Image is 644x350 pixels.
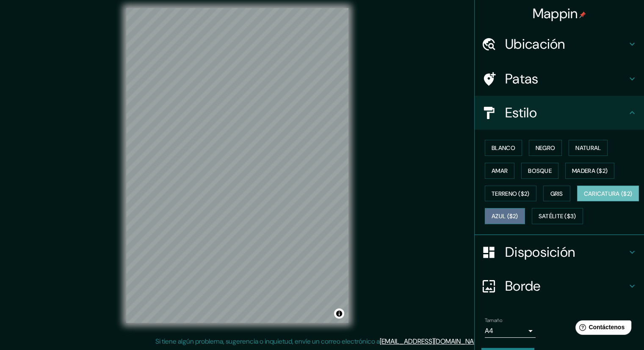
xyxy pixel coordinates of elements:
div: Patas [475,62,644,96]
div: Estilo [475,96,644,130]
button: Bosque [521,163,558,179]
div: A4 [485,324,536,338]
font: Blanco [492,144,515,152]
font: Satélite ($3) [539,213,576,220]
font: Madera ($2) [572,167,608,175]
canvas: Mapa [126,8,348,323]
font: Caricatura ($2) [584,190,633,197]
div: Borde [475,269,644,303]
font: Bosque [528,167,552,175]
font: A4 [485,326,493,335]
button: Satélite ($3) [532,208,583,224]
button: Madera ($2) [565,163,614,179]
font: Natural [575,144,601,152]
img: pin-icon.png [579,11,586,18]
font: Patas [505,70,539,88]
font: Terreno ($2) [492,190,530,197]
button: Caricatura ($2) [577,186,639,202]
button: Activar o desactivar atribución [334,308,344,319]
button: Amar [485,163,514,179]
button: Azul ($2) [485,208,525,224]
button: Blanco [485,140,522,156]
font: Azul ($2) [492,213,518,220]
button: Negro [529,140,562,156]
font: Borde [505,277,541,295]
a: [EMAIL_ADDRESS][DOMAIN_NAME] [380,337,484,346]
font: Mappin [533,5,578,22]
button: Natural [569,140,608,156]
font: Ubicación [505,35,565,53]
font: Estilo [505,104,537,122]
div: Ubicación [475,27,644,61]
div: Disposición [475,235,644,269]
font: Disposición [505,243,575,261]
font: Tamaño [485,317,502,324]
font: Gris [550,190,563,197]
button: Terreno ($2) [485,186,536,202]
font: Negro [536,144,556,152]
button: Gris [543,186,570,202]
font: Si tiene algún problema, sugerencia o inquietud, envíe un correo electrónico a [155,337,380,346]
font: Amar [492,167,508,175]
iframe: Lanzador de widgets de ayuda [569,317,635,341]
